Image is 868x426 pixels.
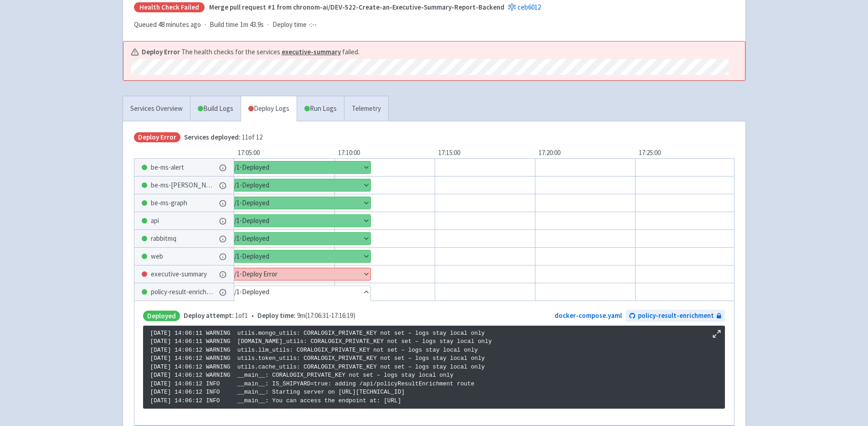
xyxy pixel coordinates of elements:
span: -:-- [308,20,317,30]
a: executive-summary [282,47,341,56]
span: policy-result-enrichment [151,287,216,297]
span: 1 of 1 [184,311,248,321]
span: 9m ( 17:06:31 - 17:16:19 ) [257,311,355,321]
a: Telemetry [344,96,388,121]
div: Health check failed [134,2,205,13]
span: be-ms-graph [151,198,187,208]
span: 11 of 12 [184,132,262,143]
div: · · [134,20,322,30]
span: Build time [210,20,238,30]
a: Services Overview [123,96,190,121]
span: The health checks for the services failed. [181,47,360,57]
a: Build Logs [190,96,241,121]
div: 17:20:00 [535,148,635,158]
span: rabbitmq [151,234,176,244]
span: Deploy attempt: [184,311,234,320]
div: 17:10:00 [334,148,435,158]
a: ceb6012 [518,3,541,11]
span: Deploy time: [257,311,296,320]
span: Deployed [143,311,180,321]
span: Deploy time [272,20,307,30]
button: Maximize log window [712,329,721,338]
div: 17:25:00 [635,148,735,158]
span: be-ms-[PERSON_NAME] [151,180,216,191]
span: web [151,251,163,262]
span: executive-summary [151,269,207,280]
a: docker-compose.yaml [555,311,622,320]
span: Queued [134,20,201,29]
span: be-ms-alert [151,162,184,173]
a: Deploy Logs [241,96,297,121]
span: 1m 43.9s [240,20,264,30]
span: Services deployed: [184,133,241,141]
strong: Merge pull request #1 from chronom-ai/DEV-522-Create-an-Executive-Summary-Report-Backend [209,3,504,11]
b: Deploy Error [142,47,180,57]
a: Run Logs [297,96,344,121]
time: 48 minutes ago [158,20,201,29]
span: Deploy Error [134,132,180,143]
span: policy-result-enrichment [638,311,714,321]
a: policy-result-enrichment [626,310,725,322]
span: • [184,311,355,321]
span: api [151,216,159,226]
div: 17:15:00 [435,148,535,158]
div: 17:05:00 [234,148,334,158]
p: [DATE] 14:06:11 WARNING utils.mongo_utils: CORALOGIX_PRIVATE_KEY not set – logs stay local only [... [150,329,718,405]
